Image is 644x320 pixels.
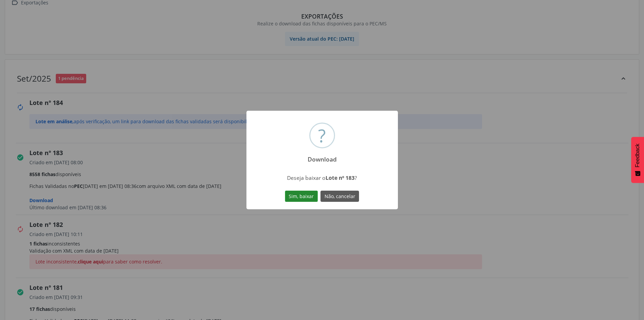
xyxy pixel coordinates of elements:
div: Deseja baixar o ? [262,174,382,182]
button: Não, cancelar [320,191,359,202]
button: Sim, baixar [285,191,318,202]
div: ? [318,124,326,147]
h2: Download [302,151,342,163]
button: Feedback - Mostrar pesquisa [631,137,644,183]
span: Feedback [635,144,641,167]
strong: Lote nº 183 [326,174,355,182]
